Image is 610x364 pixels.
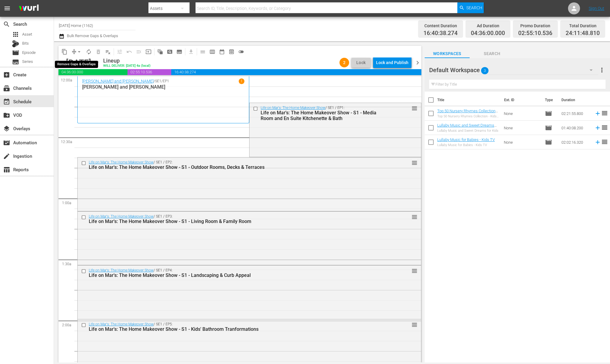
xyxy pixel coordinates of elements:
[598,63,606,77] button: more_vert
[3,21,10,28] span: Search
[376,57,408,68] div: Lock and Publish
[3,139,10,146] span: Automation
[22,59,33,65] span: Series
[58,69,127,75] span: 04:36:00.000
[22,31,32,37] span: Asset
[373,57,411,68] button: Lock and Publish
[423,22,458,30] div: Content Duration
[167,49,173,55] span: pageview_outlined
[601,124,608,131] span: reorder
[155,79,163,83] p: SE1 /
[437,114,499,118] div: Top 50 Nursery Rhymes Collection - Kids TV
[437,137,495,142] a: Lullaby Music for Babies - Kids TV
[411,214,417,220] button: reorder
[82,84,244,90] p: [PERSON_NAME] and [PERSON_NAME]
[545,124,552,131] span: Episode
[501,121,543,135] td: None
[589,6,604,11] a: Sign Out
[558,92,594,108] th: Duration
[82,79,154,84] a: [PERSON_NAME] and [PERSON_NAME]
[4,5,11,12] span: menu
[545,110,552,117] span: Episode
[414,59,421,66] span: chevron_right
[261,106,390,121] div: / SE1 / EP1:
[501,106,543,121] td: None
[261,106,325,110] a: Life on Mar's: The Home Makeover Show
[238,49,244,55] span: toggle_off
[71,49,77,55] span: compress
[411,105,417,111] button: reorder
[89,164,387,170] div: Life on Mar's: The Home Makeover Show - S1 - Outdoor Rooms, Decks & Terraces
[261,110,390,121] div: Life on Mar's: The Home Makeover Show - S1 - Media Room and En Suite Kitchenette & Bath
[219,49,225,55] span: date_range_outlined
[86,49,92,55] span: autorenew_outlined
[145,49,151,55] span: input
[66,58,91,68] div: [DATE]
[22,40,29,46] span: Bits
[598,66,606,74] span: more_vert
[457,2,484,13] button: Search
[411,321,417,328] span: reorder
[89,322,387,332] div: / SE1 / EP5:
[89,214,154,219] a: Life on Mar's: The Home Makeover Show
[518,22,552,30] div: Promo Duration
[3,112,10,119] span: VOD
[153,46,165,57] span: Refresh All Search Blocks
[471,22,505,30] div: Ad Duration
[154,79,155,83] p: /
[3,153,10,160] span: Ingestion
[437,143,495,147] div: Lullaby Music for Babies - Kids TV
[518,30,552,37] span: 02:55:10.536
[209,49,215,55] span: calendar_view_week_outlined
[411,105,417,112] span: reorder
[61,49,67,55] span: content_copy
[241,79,243,83] p: 1
[60,47,69,57] span: Copy Lineup
[411,321,417,327] button: reorder
[339,60,349,65] span: 2
[437,123,497,132] a: Lullaby Music and Sweet Dreams for Kids
[437,92,501,108] th: Title
[429,62,598,78] div: Default Workspace
[12,31,19,38] span: Asset
[89,272,387,278] div: Life on Mar's: The Home Makeover Show - S1 - Landscaping & Curb Appeal
[3,85,10,92] span: Channels
[76,49,82,55] span: arrow_drop_down
[89,326,387,332] div: Life on Mar's: The Home Makeover Show - S1 - Kids' Bathroom Tranformations
[89,322,154,326] a: Life on Mar's: The Home Makeover Show
[227,47,236,57] span: View Backup
[481,64,489,77] span: 3
[601,110,608,117] span: reorder
[3,166,10,173] span: Reports
[3,98,10,105] span: Schedule
[103,64,151,68] div: WILL DELIVER: [DATE] 4a (local)
[566,30,600,37] span: 24:11:48.810
[541,92,558,108] th: Type
[559,121,592,135] td: 01:40:08.200
[3,125,10,132] span: Overlays
[176,49,182,55] span: subtitles_outlined
[103,57,151,64] div: Lineup
[594,125,601,131] svg: Add to Schedule
[236,47,246,57] span: 24 hours Lineup View is OFF
[196,46,208,57] span: Day Calendar View
[217,47,227,57] span: Month Calendar View
[437,109,498,118] a: Top 50 Nursery Rhymes Collection by Kids TV
[437,129,499,133] div: Lullaby Music and Sweet Dreams for Kids
[594,139,601,145] svg: Add to Schedule
[12,58,19,66] span: Series
[12,49,19,56] span: Episode
[175,47,184,57] span: Create Series Block
[470,50,515,57] span: Search
[411,268,417,274] span: reorder
[351,58,371,68] button: Lock
[411,160,417,166] button: reorder
[3,71,10,78] span: Create
[559,106,592,121] td: 02:21:55.800
[411,160,417,166] span: reorder
[89,219,387,224] div: Life on Mar's: The Home Makeover Show - S1 - Living Room & Family Room
[466,2,482,13] span: Search
[12,40,19,47] div: Bits
[22,50,36,56] span: Episode
[124,47,134,57] span: Revert to Primary Episode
